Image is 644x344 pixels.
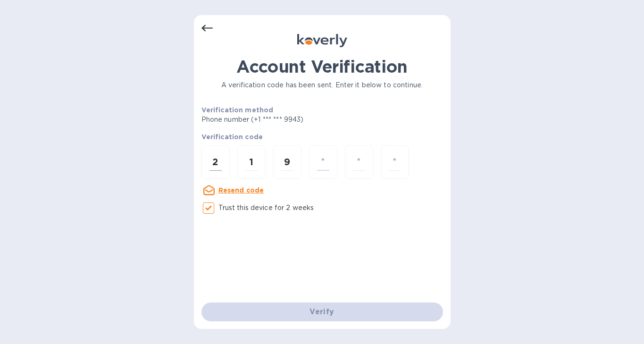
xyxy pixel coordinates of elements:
p: Trust this device for 2 weeks [218,203,314,213]
b: Verification method [201,106,274,114]
p: Phone number (+1 *** *** 9943) [201,115,376,125]
p: A verification code has been sent. Enter it below to continue. [201,80,443,90]
h1: Account Verification [201,57,443,76]
p: Verification code [201,132,443,142]
u: Resend code [218,186,264,194]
